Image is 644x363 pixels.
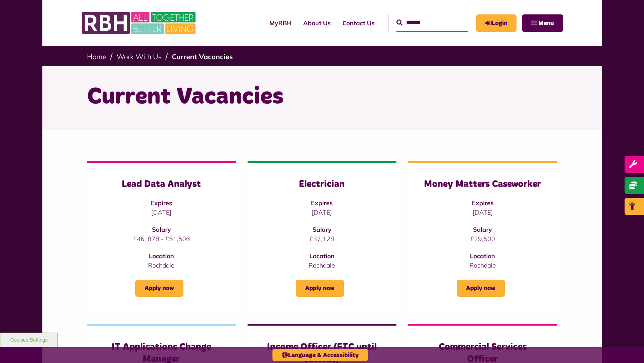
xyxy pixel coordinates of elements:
a: Current Vacancies [172,52,233,61]
iframe: Netcall Web Assistant for live chat [609,328,644,363]
strong: Location [149,252,174,260]
p: £29,500 [424,234,541,243]
button: Language & Accessibility [272,349,368,361]
a: MyRBH [476,14,517,32]
p: [DATE] [424,208,541,217]
p: £46, 878 - £51,506 [103,234,220,243]
strong: Salary [473,226,492,233]
a: MyRBH [264,12,297,33]
h3: Money Matters Caseworker [424,178,541,190]
a: Apply now [296,280,344,297]
h1: Current Vacancies [87,82,557,112]
a: Contact Us [337,12,380,33]
strong: Expires [311,199,333,207]
h3: Electrician [263,178,381,190]
strong: Location [470,252,495,260]
strong: Salary [312,226,332,233]
p: [DATE] [103,208,220,217]
strong: Expires [150,199,172,207]
p: £37,128 [263,234,381,243]
a: Home [87,52,106,61]
img: RBH [81,8,198,38]
a: Apply now [457,280,505,297]
strong: Expires [472,199,494,207]
p: Rochdale [103,261,220,270]
p: Rochdale [263,261,381,270]
a: Work With Us [117,52,162,61]
p: [DATE] [263,208,381,217]
h3: Lead Data Analyst [103,178,220,190]
button: Navigation [522,14,563,32]
span: Menu [538,20,554,26]
strong: Location [309,252,335,260]
a: Apply now [135,280,183,297]
strong: Salary [152,226,171,233]
a: About Us [297,12,337,33]
p: Rochdale [424,261,541,270]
